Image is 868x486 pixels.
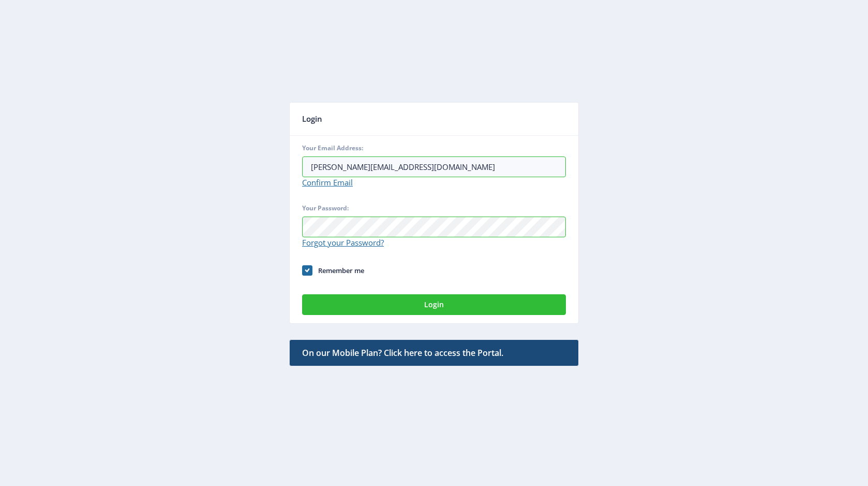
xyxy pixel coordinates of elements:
a: Confirm Email [302,177,353,188]
span: Your Email Address: [302,144,363,152]
span: Remember me [318,266,364,275]
button: Login [302,294,566,315]
a: On our Mobile Plan? Click here to access the Portal. [289,339,579,366]
span: Your Password: [302,204,349,212]
a: Forgot your Password? [302,237,384,248]
div: Login [302,111,566,127]
input: Email address [302,156,566,177]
